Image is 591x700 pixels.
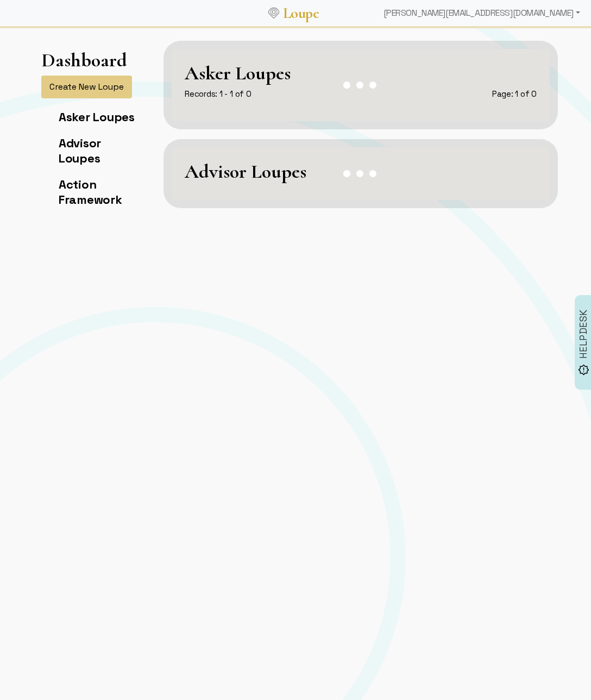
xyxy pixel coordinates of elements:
h1: Dashboard [41,49,127,71]
img: brightness_alert_FILL0_wght500_GRAD0_ops.svg [578,364,589,376]
img: Loupe Logo [268,8,279,18]
div: [PERSON_NAME][EMAIL_ADDRESS][DOMAIN_NAME] [379,2,584,24]
button: Create New Loupe [41,76,132,98]
a: Action Framework [59,177,122,207]
a: Loupe [279,3,323,23]
a: Asker Loupes [59,109,135,124]
a: Advisor Loupes [59,135,101,166]
app-left-page-nav: Dashboard [41,49,142,218]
